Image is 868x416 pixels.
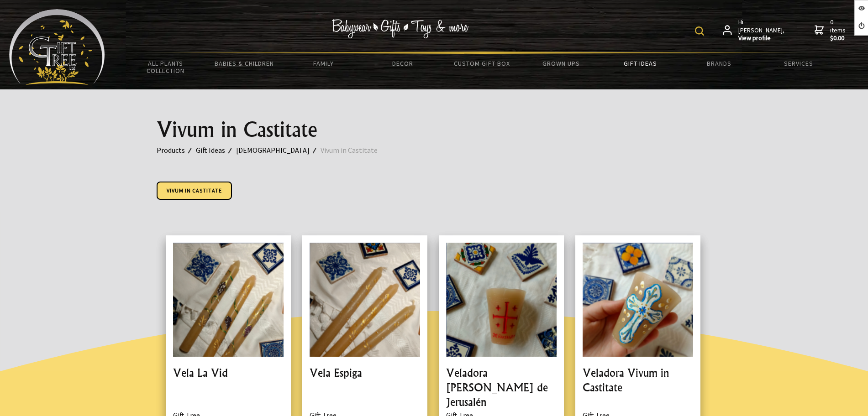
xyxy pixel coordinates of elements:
[331,19,468,38] img: Babywear - Gifts - Toys & more
[236,144,321,156] a: [DEMOGRAPHIC_DATA]
[157,144,196,156] a: Products
[830,18,847,42] span: 0 items
[205,54,284,73] a: Babies & Children
[157,182,232,200] a: Vivum in Castitate
[363,54,442,73] a: Decor
[830,34,847,42] strong: $0.00
[442,54,521,73] a: Custom Gift Box
[680,54,759,73] a: Brands
[695,26,704,36] img: product search
[126,54,205,80] a: All Plants Collection
[9,9,105,85] img: Babyware - Gifts - Toys and more...
[157,119,712,140] h1: Vivum in Castitate
[738,34,785,42] strong: View profile
[284,54,363,73] a: Family
[723,18,785,42] a: Hi [PERSON_NAME],View profile
[815,18,847,42] a: 0 items$0.00
[600,54,679,73] a: Gift Ideas
[759,54,838,73] a: Services
[321,144,389,156] a: Vivum in Castitate
[738,18,785,42] span: Hi [PERSON_NAME],
[196,144,236,156] a: Gift Ideas
[521,54,600,73] a: Grown Ups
